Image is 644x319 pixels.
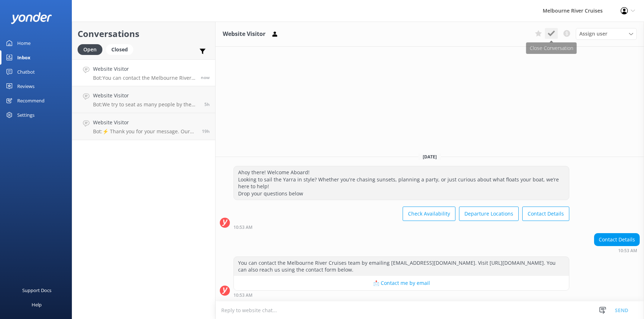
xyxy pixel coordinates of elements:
[17,93,45,108] div: Recommend
[459,207,519,221] button: Departure Locations
[618,249,637,253] strong: 10:53 AM
[594,248,640,253] div: Sep 25 2025 10:53am (UTC +10:00) Australia/Sydney
[202,128,210,134] span: Sep 24 2025 02:58pm (UTC +10:00) Australia/Sydney
[11,12,52,24] img: yonder-white-logo.png
[223,29,265,39] h3: Website Visitor
[594,234,639,246] div: Contact Details
[93,65,195,73] h4: Website Visitor
[93,101,199,108] p: Bot: We try to seat as many people by the windows as possible, but not everyone is able to sit th...
[106,45,137,53] a: Closed
[93,128,196,135] p: Bot: ⚡ Thank you for your message. Our office hours are Mon - Fri 9.30am - 5pm. We'll get back to...
[204,101,210,107] span: Sep 25 2025 05:36am (UTC +10:00) Australia/Sydney
[233,292,569,297] div: Sep 25 2025 10:53am (UTC +10:00) Australia/Sydney
[17,36,31,50] div: Home
[17,50,31,65] div: Inbox
[522,207,569,221] button: Contact Details
[201,74,210,80] span: Sep 25 2025 10:53am (UTC +10:00) Australia/Sydney
[22,283,51,297] div: Support Docs
[72,86,215,113] a: Website VisitorBot:We try to seat as many people by the windows as possible, but not everyone is ...
[93,75,195,81] p: Bot: You can contact the Melbourne River Cruises team by emailing [EMAIL_ADDRESS][DOMAIN_NAME]. V...
[233,225,569,230] div: Sep 25 2025 10:53am (UTC +10:00) Australia/Sydney
[93,119,196,126] h4: Website Visitor
[78,27,210,41] h2: Conversations
[17,108,34,122] div: Settings
[72,113,215,140] a: Website VisitorBot:⚡ Thank you for your message. Our office hours are Mon - Fri 9.30am - 5pm. We'...
[418,154,441,160] span: [DATE]
[106,44,133,55] div: Closed
[234,276,569,290] button: 📩 Contact me by email
[93,92,199,100] h4: Website Visitor
[234,166,569,199] div: Ahoy there! Welcome Aboard! Looking to sail the Yarra in style? Whether you're chasing sunsets, p...
[78,44,102,55] div: Open
[17,79,34,93] div: Reviews
[233,293,252,297] strong: 10:53 AM
[579,30,607,38] span: Assign user
[72,59,215,86] a: Website VisitorBot:You can contact the Melbourne River Cruises team by emailing [EMAIL_ADDRESS][D...
[78,45,106,53] a: Open
[403,207,455,221] button: Check Availability
[576,28,637,40] div: Assign User
[234,257,569,276] div: You can contact the Melbourne River Cruises team by emailing [EMAIL_ADDRESS][DOMAIN_NAME]. Visit ...
[233,225,252,230] strong: 10:53 AM
[17,65,35,79] div: Chatbot
[32,297,42,312] div: Help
